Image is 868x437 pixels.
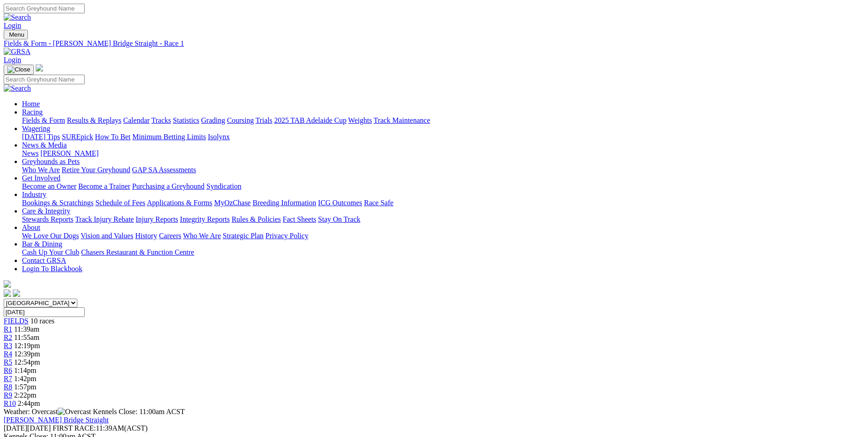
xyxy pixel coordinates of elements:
[183,232,221,240] a: Who We Are
[4,280,11,288] img: logo-grsa-white.png
[53,424,96,432] span: FIRST RACE:
[22,265,82,273] a: Login To Blackbook
[14,358,40,366] span: 12:54pm
[14,350,40,358] span: 12:39pm
[22,240,62,248] a: Bar & Dining
[30,317,54,325] span: 10 races
[132,133,206,141] a: Minimum Betting Limits
[132,166,196,174] a: GAP SA Assessments
[4,13,31,22] img: Search
[4,48,31,56] img: GRSA
[53,424,148,432] span: 11:39AM(ACST)
[9,31,24,38] span: Menu
[22,207,70,215] a: Care & Integrity
[4,39,864,48] a: Fields & Form - [PERSON_NAME] Bridge Straight - Race 1
[81,232,133,240] a: Vision and Values
[22,158,80,165] a: Greyhounds as Pets
[22,133,864,141] div: Wagering
[22,199,93,207] a: Bookings & Scratchings
[4,350,12,358] a: R4
[214,199,251,207] a: MyOzChase
[22,166,60,174] a: Who We Are
[208,133,230,141] a: Isolynx
[18,399,40,407] span: 2:44pm
[123,116,150,124] a: Calendar
[22,149,38,157] a: News
[4,75,85,84] input: Search
[232,215,281,223] a: Rules & Policies
[75,215,134,223] a: Track Injury Rebate
[364,199,393,207] a: Race Safe
[93,408,185,415] span: Kennels Close: 11:00am ACST
[4,290,11,297] img: facebook.svg
[4,408,93,415] span: Weather: Overcast
[4,375,12,382] a: R7
[4,424,27,432] span: [DATE]
[81,248,194,256] a: Chasers Restaurant & Function Centre
[4,333,12,341] span: R2
[4,4,85,13] input: Search
[14,366,37,374] span: 1:14pm
[274,116,346,124] a: 2025 TAB Adelaide Cup
[135,232,157,240] a: History
[22,125,50,132] a: Wagering
[22,232,864,240] div: About
[22,133,60,141] a: [DATE] Tips
[62,166,130,174] a: Retire Your Greyhound
[4,399,16,407] a: R10
[173,116,199,124] a: Statistics
[180,215,230,223] a: Integrity Reports
[13,290,20,297] img: twitter.svg
[4,358,12,366] span: R5
[22,100,40,108] a: Home
[4,22,21,29] a: Login
[4,56,21,64] a: Login
[283,215,316,223] a: Fact Sheets
[223,232,264,240] a: Strategic Plan
[151,116,171,124] a: Tracks
[22,224,40,231] a: About
[4,342,12,350] a: R3
[22,141,67,149] a: News & Media
[22,257,66,264] a: Contact GRSA
[374,116,430,124] a: Track Maintenance
[22,116,65,124] a: Fields & Form
[348,116,372,124] a: Weights
[14,383,37,391] span: 1:57pm
[22,215,73,223] a: Stewards Reports
[14,325,39,333] span: 11:39am
[14,391,37,399] span: 2:22pm
[22,149,864,158] div: News & Media
[4,391,12,399] a: R9
[201,116,225,124] a: Grading
[22,166,864,174] div: Greyhounds as Pets
[206,182,241,190] a: Syndication
[4,366,12,374] span: R6
[7,66,30,73] img: Close
[78,182,130,190] a: Become a Trainer
[22,199,864,207] div: Industry
[22,191,46,198] a: Industry
[4,317,28,325] a: FIELDS
[22,116,864,125] div: Racing
[318,199,362,207] a: ICG Outcomes
[4,325,12,333] a: R1
[22,248,864,257] div: Bar & Dining
[265,232,308,240] a: Privacy Policy
[4,30,28,39] button: Toggle navigation
[159,232,181,240] a: Careers
[227,116,254,124] a: Coursing
[4,383,12,391] a: R8
[4,84,31,93] img: Search
[58,408,91,416] img: Overcast
[95,199,145,207] a: Schedule of Fees
[14,342,40,350] span: 12:19pm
